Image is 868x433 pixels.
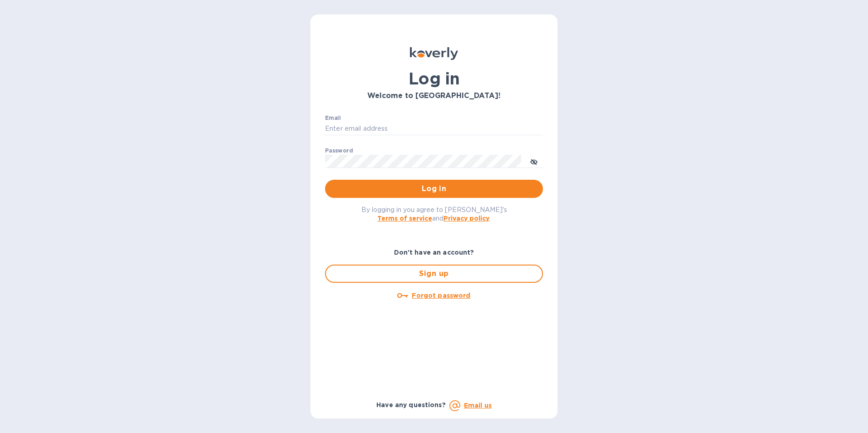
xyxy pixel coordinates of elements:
[325,115,341,121] label: Email
[325,122,543,136] input: Enter email address
[361,206,507,222] span: By logging in you agree to [PERSON_NAME]'s and .
[525,152,543,170] button: toggle password visibility
[333,268,535,279] span: Sign up
[412,292,470,299] u: Forgot password
[464,402,492,409] a: Email us
[377,215,432,222] a: Terms of service
[325,148,353,153] label: Password
[394,249,474,256] b: Don't have an account?
[376,401,446,408] b: Have any questions?
[325,180,543,198] button: Log in
[325,265,543,283] button: Sign up
[332,183,536,194] span: Log in
[410,47,458,60] img: Koverly
[325,92,543,100] h3: Welcome to [GEOGRAPHIC_DATA]!
[444,215,489,222] a: Privacy policy
[325,69,543,88] h1: Log in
